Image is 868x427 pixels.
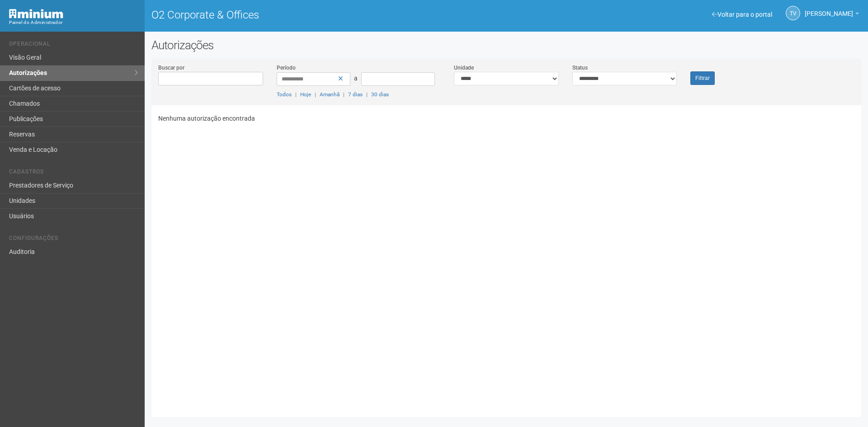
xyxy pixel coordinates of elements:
a: [PERSON_NAME] [805,11,859,19]
li: Cadastros [9,169,138,178]
p: Nenhuma autorização encontrada [158,114,854,122]
span: | [343,91,344,98]
label: Período [277,64,296,72]
a: Voltar para o portal [712,11,772,18]
label: Buscar por [158,64,184,72]
label: Unidade [454,64,474,72]
a: Amanhã [320,91,340,98]
a: 7 dias [348,91,363,98]
a: 30 dias [371,91,389,98]
button: Filtrar [690,71,715,85]
li: Configurações [9,235,138,244]
a: Todos [277,91,292,98]
li: Operacional [9,41,138,50]
span: | [295,91,297,98]
a: TV [786,6,800,20]
span: | [315,91,316,98]
h2: Autorizações [151,38,861,52]
label: Status [572,64,588,72]
div: Painel do Administrador [9,19,138,27]
img: Minium [9,9,63,19]
span: a [354,75,358,82]
span: Thayane Vasconcelos Torres [805,1,853,17]
a: Hoje [300,91,311,98]
span: | [366,91,368,98]
h1: O2 Corporate & Offices [151,9,500,21]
